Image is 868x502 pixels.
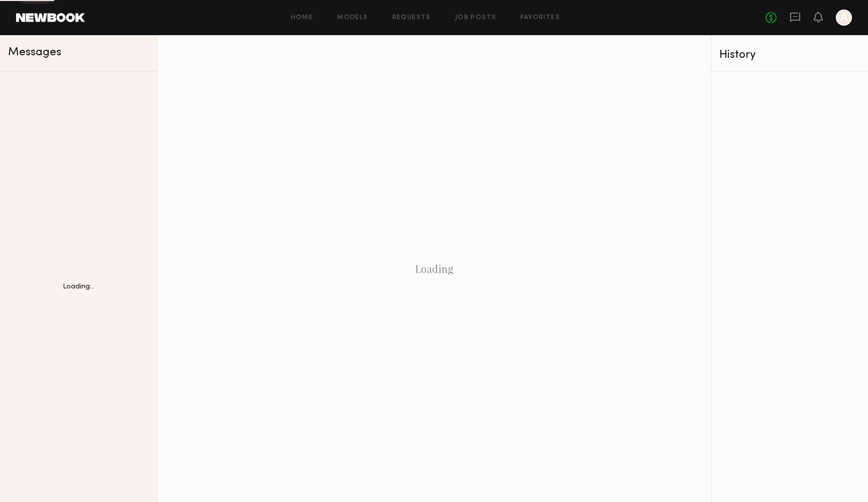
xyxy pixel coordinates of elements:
div: History [719,49,860,61]
a: Home [291,15,313,21]
div: Loading [157,35,711,502]
div: Loading... [63,283,94,290]
span: Messages [8,47,61,58]
a: Job Posts [455,15,497,21]
a: A [836,10,852,26]
a: Models [337,15,368,21]
a: Requests [392,15,431,21]
a: Favorites [520,15,560,21]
